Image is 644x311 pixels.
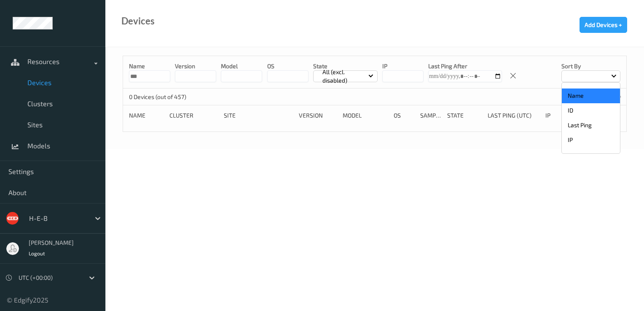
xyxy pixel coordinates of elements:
p: Name [129,62,170,70]
div: version [299,111,337,120]
div: State [447,111,482,120]
p: 0 Devices (out of 457) [129,93,192,101]
div: Site [224,111,293,120]
p: Last Ping After [428,62,502,70]
button: Add Devices + [580,17,627,33]
p: IP [382,62,424,70]
p: model [221,62,262,70]
div: ip [545,111,587,120]
div: Last Ping (UTC) [488,111,539,120]
div: OS [394,111,414,120]
div: Devices [121,17,155,25]
div: Cluster [169,111,218,120]
div: Samples [420,111,441,120]
p: OS [267,62,309,70]
p: Name [562,88,620,103]
p: All (excl. disabled) [319,68,368,85]
p: State [313,62,378,70]
p: ID [562,103,620,118]
p: IP [562,133,620,147]
p: Last Ping [562,118,620,133]
p: Sort by [561,62,620,70]
p: version [175,62,216,70]
div: Name [129,111,164,120]
div: Model [343,111,388,120]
